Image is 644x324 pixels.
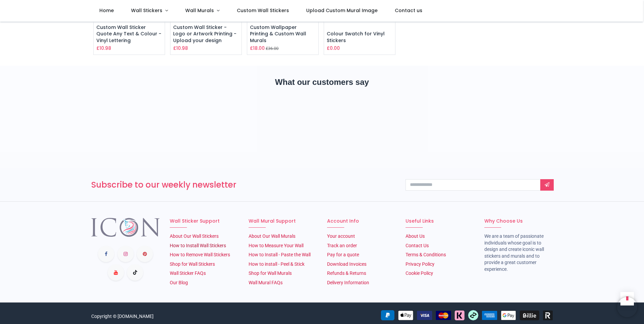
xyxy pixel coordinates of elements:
img: MasterCard [436,311,451,320]
a: Cookie Policy [406,270,433,276]
a: Custom Wall Sticker - Logo or Artwork Printing - Upload your design [173,24,236,44]
h6: Useful Links [406,218,474,225]
a: Privacy Policy [406,261,434,267]
a: How to Measure Your Wall [249,243,303,248]
a: How to Install - Paste the Wall [249,252,311,257]
a: Custom Wall Stickers [96,17,135,22]
a: About Our Wall Stickers [170,233,219,239]
small: Custom Wall Stickers [96,17,135,22]
span: 18.00 [253,45,265,52]
a: Custom Wall Stickers [250,17,289,22]
a: How to install - Peel & Stick [249,261,304,267]
small: Custom Wall Stickers [250,17,289,22]
h6: Wall Sticker Support [170,218,238,225]
a: Contact Us [406,243,429,248]
span: Custom Wall Stickers [237,7,289,14]
h6: £ [96,45,111,52]
img: American Express [482,311,497,320]
a: Custom Wall Stickers [173,17,212,22]
a: Delivery Information [327,280,369,285]
a: Copyright © [DOMAIN_NAME] [91,314,154,319]
a: Refunds & Returns [327,270,366,276]
a: Custom Wallpaper Printing & Custom Wall Murals [250,24,306,44]
iframe: Brevo live chat [617,297,637,317]
h6: Custom Wall Sticker - Logo or Artwork Printing - Upload your design [173,24,239,44]
h6: £ [250,45,265,52]
li: We are a team of passionate individuals whose goal is to design and create iconic wall stickers a... [484,233,553,273]
h2: What our customers say [91,76,553,88]
img: Billie [520,311,539,320]
small: £ [266,46,279,52]
img: Klarna [455,311,464,320]
a: Wall Sticker FAQs [170,270,206,276]
span: 10.98 [176,45,188,52]
h6: £ [173,45,188,52]
span: Contact us [395,7,422,14]
iframe: Customer reviews powered by Trustpilot [91,100,553,147]
img: Revolut Pay [543,311,553,320]
img: Afterpay Clearpay [468,310,478,320]
span: Wall Murals [185,7,214,14]
span: 0.00 [330,45,340,52]
a: Our Blog [170,280,188,285]
span: Wall Stickers [131,7,162,14]
h3: Subscribe to our weekly newsletter [91,179,395,191]
h6: Wall Mural Support [249,218,317,225]
a: Track an order [327,243,357,248]
a: Your account [327,233,355,239]
a: Shop for Wall Murals [249,270,292,276]
img: VISA [417,311,432,320]
img: Apple Pay [398,311,413,320]
h6: Why Choose Us [484,218,553,225]
img: PayPal [381,310,394,320]
a: Shop for Wall Stickers [170,261,215,267]
a: Download Invoices [327,261,366,267]
small: Custom Wall Stickers [173,17,212,22]
a: Pay for a quote [327,252,359,257]
span: 10.98 [99,45,111,52]
h6: Custom Wall Sticker Quote Any Text & Colour - Vinyl Lettering [96,24,162,44]
a: Wall Mural FAQs [249,280,283,285]
a: How to Install Wall Stickers [170,243,226,248]
a: About Our Wall Murals [249,233,295,239]
a: Custom Wall Sticker Quote Any Text & Colour - Vinyl Lettering [96,24,161,44]
span: Home [99,7,114,14]
h6: Account Info [327,218,395,225]
h6: Custom Wallpaper Printing & Custom Wall Murals [250,24,316,44]
h6: Colour Swatch for Vinyl Stickers [327,31,392,44]
span: Upload Custom Mural Image [306,7,378,14]
a: Colour Swatch for Vinyl Stickers [327,30,385,44]
a: How to Remove Wall Stickers [170,252,230,257]
a: About Us​ [406,233,425,239]
h6: £ [327,45,340,52]
img: Google Pay [501,311,516,320]
a: Terms & Conditions [406,252,446,257]
span: 36.00 [268,46,279,51]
